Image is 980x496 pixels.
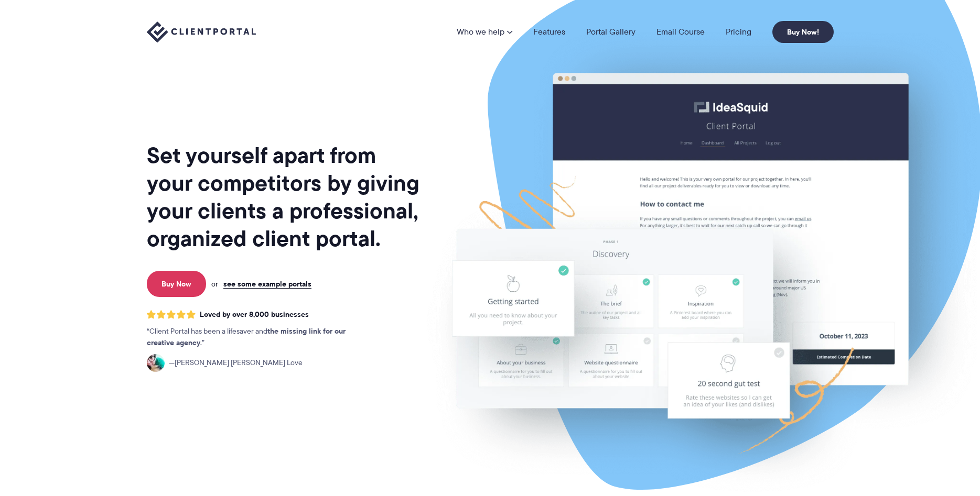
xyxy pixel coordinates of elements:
a: Portal Gallery [586,28,636,36]
span: Loved by over 8,000 businesses [200,310,309,319]
p: Client Portal has been a lifesaver and . [147,326,367,349]
a: Buy Now [147,271,206,297]
a: Who we help [457,28,512,36]
strong: the missing link for our creative agency [147,325,346,348]
span: or [211,279,218,289]
a: Pricing [726,28,751,36]
h1: Set yourself apart from your competitors by giving your clients a professional, organized client ... [147,141,422,252]
a: Buy Now! [772,21,834,43]
a: see some example portals [223,279,311,289]
a: Email Course [656,28,705,36]
a: Features [533,28,565,36]
span: [PERSON_NAME] [PERSON_NAME] Love [169,357,303,369]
